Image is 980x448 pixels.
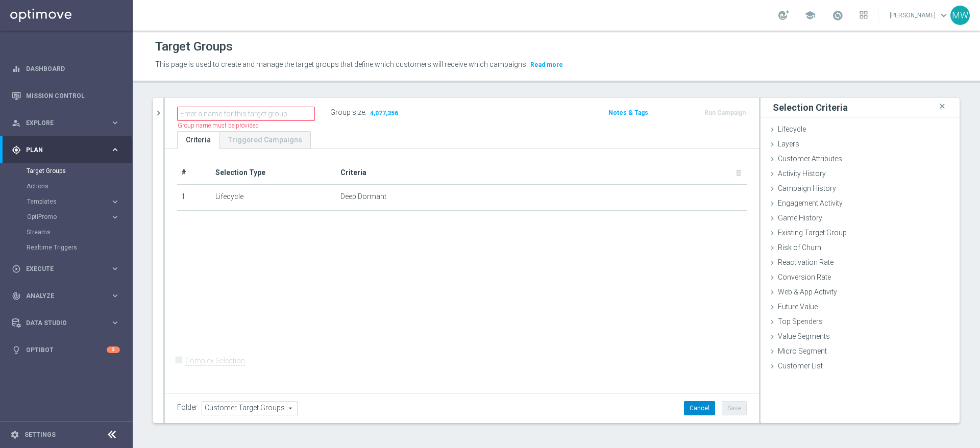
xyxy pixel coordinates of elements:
[12,291,21,301] i: track_changes
[778,140,799,148] span: Layers
[27,163,132,179] div: Target Groups
[110,118,120,128] i: keyboard_arrow_right
[27,198,100,205] span: Templates
[27,167,106,175] a: Target Groups
[11,65,120,73] button: equalizer Dashboard
[778,169,826,178] span: Activity History
[778,258,834,266] span: Reactivation Rate
[110,212,120,222] i: keyboard_arrow_right
[110,145,120,155] i: keyboard_arrow_right
[27,194,132,209] div: Templates
[778,229,847,237] span: Existing Target Group
[684,401,715,415] button: Cancel
[27,179,132,194] div: Actions
[27,240,132,255] div: Realtime Triggers
[11,265,120,273] button: play_circle_outline Execute keyboard_arrow_right
[778,317,823,326] span: Top Spenders
[12,318,110,328] div: Data Studio
[722,401,747,415] button: Save
[27,209,132,225] div: OptiPromo
[340,192,386,201] span: Deep Dormant
[778,184,836,192] span: Campaign History
[24,432,56,438] a: Settings
[529,59,564,70] button: Read more
[110,291,120,301] i: keyboard_arrow_right
[889,8,950,23] a: [PERSON_NAME]keyboard_arrow_down
[778,347,827,355] span: Micro Segment
[773,102,848,113] h3: Selection Criteria
[365,108,366,117] label: :
[12,264,21,273] i: play_circle_outline
[12,336,120,363] div: Optibot
[178,121,259,130] label: Group name must be provided
[778,362,823,370] span: Customer List
[778,332,830,340] span: Value Segments
[778,303,818,311] span: Future Value
[11,92,120,100] button: Mission Control
[110,264,120,273] i: keyboard_arrow_right
[12,145,21,155] i: gps_fixed
[110,197,120,207] i: keyboard_arrow_right
[27,198,110,205] div: Templates
[11,292,120,300] button: track_changes Analyze keyboard_arrow_right
[26,55,120,82] a: Dashboard
[11,346,120,354] button: lightbulb Optibot 3
[340,168,366,177] span: Criteria
[778,199,843,207] span: Engagement Activity
[26,82,120,109] a: Mission Control
[211,161,337,185] th: Selection Type
[12,345,21,355] i: lightbulb
[26,266,110,272] span: Execute
[219,131,311,149] a: Triggered Campaigns
[950,6,970,25] div: MW
[12,55,120,82] div: Dashboard
[185,356,245,366] label: Complex Selection
[26,120,110,126] span: Explore
[12,118,110,128] div: Explore
[27,197,120,206] button: Templates keyboard_arrow_right
[211,185,337,210] td: Lifecycle
[177,161,211,185] th: #
[369,109,399,119] span: 4,077,356
[778,155,842,163] span: Customer Attributes
[177,131,219,149] a: Criteria
[778,288,837,296] span: Web & App Activity
[778,214,822,222] span: Game History
[155,39,233,54] h1: Target Groups
[177,107,315,121] input: Enter a name for this target group
[11,319,120,327] button: Data Studio keyboard_arrow_right
[27,214,110,220] div: OptiPromo
[11,146,120,154] button: gps_fixed Plan keyboard_arrow_right
[177,185,211,210] td: 1
[12,82,120,109] div: Mission Control
[27,214,100,220] span: OptiPromo
[10,430,19,439] i: settings
[27,228,106,236] a: Streams
[26,336,107,363] a: Optibot
[12,264,110,273] div: Execute
[11,119,120,127] button: person_search Explore keyboard_arrow_right
[12,64,21,73] i: equalizer
[778,243,821,252] span: Risk of Churn
[778,125,806,133] span: Lifecycle
[12,145,110,155] div: Plan
[27,243,106,252] a: Realtime Triggers
[154,108,163,118] i: chevron_right
[110,318,120,328] i: keyboard_arrow_right
[27,225,132,240] div: Streams
[26,320,110,326] span: Data Studio
[153,98,163,128] button: chevron_right
[107,346,120,353] div: 3
[27,213,120,221] button: OptiPromo keyboard_arrow_right
[27,182,106,190] a: Actions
